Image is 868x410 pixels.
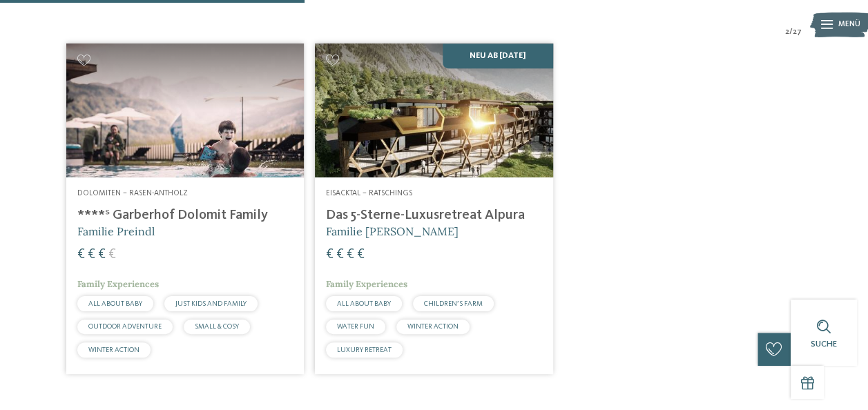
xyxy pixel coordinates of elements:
span: € [88,248,95,262]
span: € [357,248,365,262]
span: € [326,248,334,262]
a: Familienhotels gesucht? Hier findet ihr die besten! Dolomiten – Rasen-Antholz ****ˢ Garberhof Dol... [66,43,304,374]
span: SMALL & COSY [195,323,239,330]
span: 27 [793,27,802,38]
h4: Das 5-Sterne-Luxusretreat Alpura [326,207,541,224]
h4: ****ˢ Garberhof Dolomit Family [77,207,293,224]
span: € [336,248,344,262]
span: CHILDREN’S FARM [424,300,483,307]
span: Eisacktal – Ratschings [326,189,412,197]
span: Suche [811,340,837,349]
span: JUST KIDS AND FAMILY [175,300,247,307]
span: ALL ABOUT BABY [337,300,391,307]
span: / [789,27,793,38]
span: WINTER ACTION [88,346,139,353]
span: Dolomiten – Rasen-Antholz [77,189,188,197]
span: 2 [785,27,789,38]
span: € [108,248,116,262]
span: € [77,248,85,262]
span: ALL ABOUT BABY [88,300,142,307]
span: € [347,248,354,262]
span: LUXURY RETREAT [337,346,392,353]
span: Family Experiences [326,278,407,290]
span: Familie [PERSON_NAME] [326,224,459,238]
a: Familienhotels gesucht? Hier findet ihr die besten! Neu ab [DATE] Eisacktal – Ratschings Das 5-St... [315,43,552,374]
span: Family Experiences [77,278,159,290]
img: Familienhotels gesucht? Hier findet ihr die besten! [66,43,304,177]
span: OUTDOOR ADVENTURE [88,323,162,330]
img: Familienhotels gesucht? Hier findet ihr die besten! [315,43,552,177]
span: WINTER ACTION [407,323,459,330]
span: € [98,248,106,262]
span: WATER FUN [337,323,374,330]
span: Familie Preindl [77,224,155,238]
